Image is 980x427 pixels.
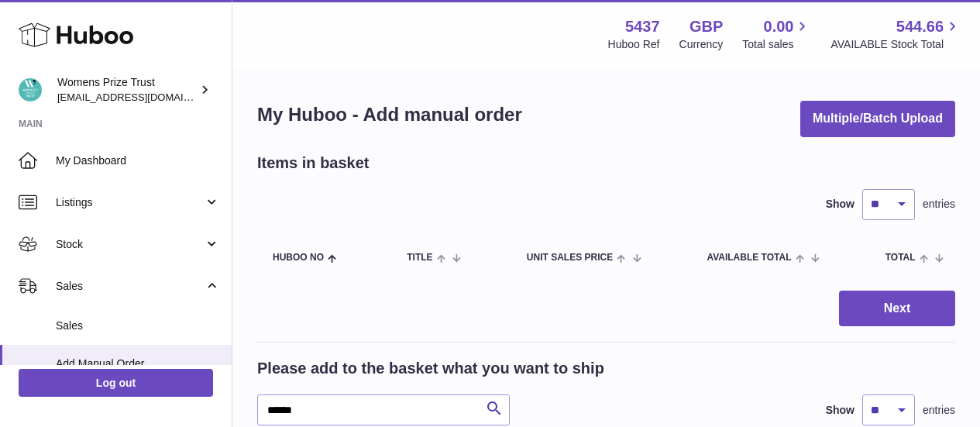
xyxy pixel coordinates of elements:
h1: My Huboo - Add manual order [257,102,522,127]
div: Currency [679,37,724,52]
span: Title [407,253,432,263]
div: Huboo Ref [608,37,660,52]
span: Stock [56,237,204,252]
div: Womens Prize Trust [57,75,197,105]
label: Show [826,197,854,212]
span: Add Manual Order [56,356,220,371]
a: Log out [19,369,213,397]
strong: GBP [689,16,723,37]
button: Next [839,291,955,327]
label: Show [826,403,854,418]
h2: Please add to the basket what you want to ship [257,358,604,379]
button: Multiple/Batch Upload [800,101,955,137]
span: Sales [56,279,204,294]
span: Total sales [742,37,811,52]
h2: Items in basket [257,153,370,174]
span: [EMAIL_ADDRESS][DOMAIN_NAME] [57,91,228,103]
span: Listings [56,195,204,210]
span: entries [923,403,955,418]
span: Sales [56,319,220,333]
span: AVAILABLE Total [707,253,791,263]
span: entries [923,197,955,212]
span: 544.66 [896,16,944,37]
span: 0.00 [764,16,794,37]
a: 0.00 Total sales [742,16,811,52]
strong: 5437 [625,16,660,37]
span: My Dashboard [56,153,220,168]
span: AVAILABLE Stock Total [830,37,961,52]
img: info@womensprizeforfiction.co.uk [19,78,42,102]
span: Unit Sales Price [527,253,613,263]
span: Total [885,253,916,263]
a: 544.66 AVAILABLE Stock Total [830,16,961,52]
span: Huboo no [273,253,324,263]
